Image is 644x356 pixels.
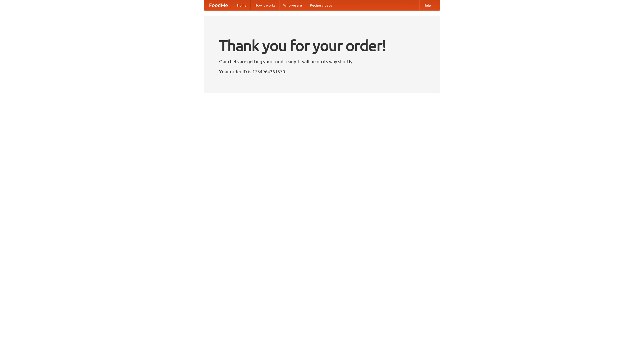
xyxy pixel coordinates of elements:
a: Help [419,0,435,10]
a: FoodMe [204,0,233,10]
a: Who we are [279,0,306,10]
a: Recipe videos [306,0,336,10]
a: Home [233,0,251,10]
a: How it works [251,0,279,10]
h1: Thank you for your order! [219,33,425,58]
p: Our chefs are getting your food ready. It will be on its way shortly. [219,58,425,65]
p: Your order ID is 1754964361570. [219,68,425,75]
